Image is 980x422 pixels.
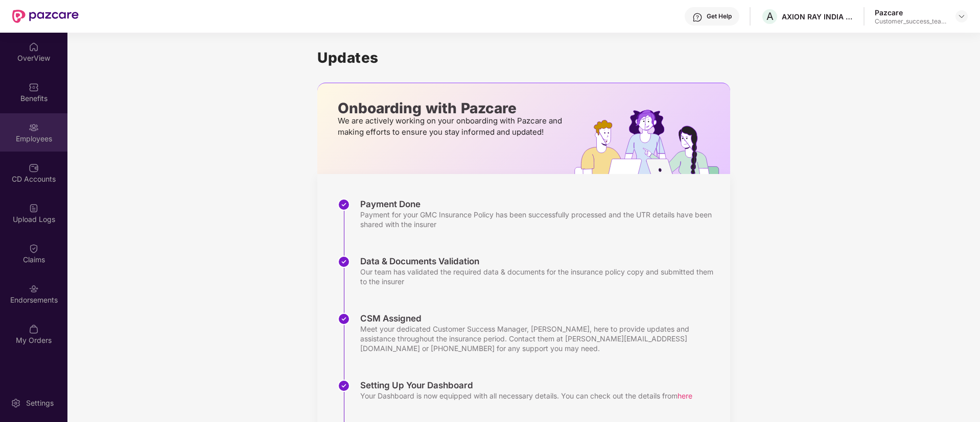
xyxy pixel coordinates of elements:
[338,198,350,211] img: svg+xml;base64,PHN2ZyBpZD0iU3RlcC1Eb25lLTMyeDMyIiB4bWxucz0iaHR0cDovL3d3dy53My5vcmcvMjAwMC9zdmciIH...
[360,391,692,401] div: Your Dashboard is now equipped with all necessary details. You can check out the details from
[29,284,39,294] img: svg+xml;base64,PHN2ZyBpZD0iRW5kb3JzZW1lbnRzIiB4bWxucz0iaHR0cDovL3d3dy53My5vcmcvMjAwMC9zdmciIHdpZH...
[29,163,39,173] img: svg+xml;base64,PHN2ZyBpZD0iQ0RfQWNjb3VudHMiIGRhdGEtbmFtZT0iQ0QgQWNjb3VudHMiIHhtbG5zPSJodHRwOi8vd3...
[360,256,720,267] div: Data & Documents Validation
[11,398,21,408] img: svg+xml;base64,PHN2ZyBpZD0iU2V0dGluZy0yMHgyMCIgeG1sbnM9Imh0dHA6Ly93d3cudzMub3JnLzIwMDAvc3ZnIiB3aW...
[29,42,39,52] img: svg+xml;base64,PHN2ZyBpZD0iSG9tZSIgeG1sbnM9Imh0dHA6Ly93d3cudzMub3JnLzIwMDAvc3ZnIiB3aWR0aD0iMjAiIG...
[360,267,720,286] div: Our team has validated the required data & documents for the insurance policy copy and submitted ...
[29,122,39,133] img: svg+xml;base64,PHN2ZyBpZD0iRW1wbG95ZWVzIiB4bWxucz0iaHR0cDovL3d3dy53My5vcmcvMjAwMC9zdmciIHdpZHRoPS...
[574,110,730,174] img: hrOnboarding
[338,313,350,325] img: svg+xml;base64,PHN2ZyBpZD0iU3RlcC1Eb25lLTMyeDMyIiB4bWxucz0iaHR0cDovL3d3dy53My5vcmcvMjAwMC9zdmciIH...
[360,210,720,229] div: Payment for your GMC Insurance Policy has been successfully processed and the UTR details have be...
[875,8,946,17] div: Pazcare
[338,115,565,138] p: We are actively working on your onboarding with Pazcare and making efforts to ensure you stay inf...
[338,256,350,268] img: svg+xml;base64,PHN2ZyBpZD0iU3RlcC1Eb25lLTMyeDMyIiB4bWxucz0iaHR0cDovL3d3dy53My5vcmcvMjAwMC9zdmciIH...
[360,380,692,391] div: Setting Up Your Dashboard
[782,12,853,21] div: AXION RAY INDIA PRIVATE LIMITED
[678,391,692,400] span: here
[875,17,946,26] div: Customer_success_team_lead
[766,10,774,22] span: A
[360,324,720,353] div: Meet your dedicated Customer Success Manager, [PERSON_NAME], here to provide updates and assistan...
[360,313,720,324] div: CSM Assigned
[338,104,565,113] p: Onboarding with Pazcare
[23,398,57,408] div: Settings
[958,12,966,20] img: svg+xml;base64,PHN2ZyBpZD0iRHJvcGRvd24tMzJ4MzIiIHhtbG5zPSJodHRwOi8vd3d3LnczLm9yZy8yMDAwL3N2ZyIgd2...
[29,324,39,334] img: svg+xml;base64,PHN2ZyBpZD0iTXlfT3JkZXJzIiBkYXRhLW5hbWU9Ik15IE9yZGVycyIgeG1sbnM9Imh0dHA6Ly93d3cudz...
[360,198,720,210] div: Payment Done
[29,243,39,254] img: svg+xml;base64,PHN2ZyBpZD0iQ2xhaW0iIHhtbG5zPSJodHRwOi8vd3d3LnczLm9yZy8yMDAwL3N2ZyIgd2lkdGg9IjIwIi...
[29,203,39,213] img: svg+xml;base64,PHN2ZyBpZD0iVXBsb2FkX0xvZ3MiIGRhdGEtbmFtZT0iVXBsb2FkIExvZ3MiIHhtbG5zPSJodHRwOi8vd3...
[317,49,730,66] h1: Updates
[338,380,350,392] img: svg+xml;base64,PHN2ZyBpZD0iU3RlcC1Eb25lLTMyeDMyIiB4bWxucz0iaHR0cDovL3d3dy53My5vcmcvMjAwMC9zdmciIH...
[707,12,732,20] div: Get Help
[29,82,39,92] img: svg+xml;base64,PHN2ZyBpZD0iQmVuZWZpdHMiIHhtbG5zPSJodHRwOi8vd3d3LnczLm9yZy8yMDAwL3N2ZyIgd2lkdGg9Ij...
[12,10,79,23] img: New Pazcare Logo
[692,12,703,22] img: svg+xml;base64,PHN2ZyBpZD0iSGVscC0zMngzMiIgeG1sbnM9Imh0dHA6Ly93d3cudzMub3JnLzIwMDAvc3ZnIiB3aWR0aD...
